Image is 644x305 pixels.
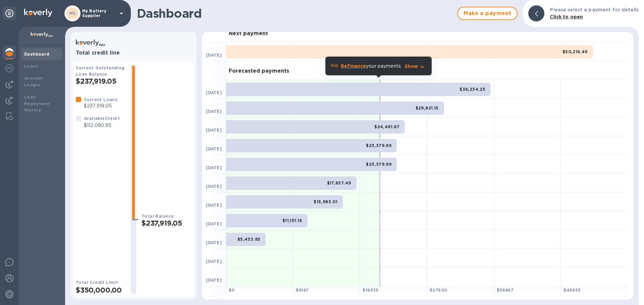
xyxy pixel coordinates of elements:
b: $ 0 [229,288,235,293]
b: Loans [24,64,38,69]
b: Account Ledger [24,76,43,87]
b: [DATE] [206,184,222,189]
b: [DATE] [206,165,222,170]
b: $17,837.49 [327,180,351,185]
p: My Battery Supplier [82,9,116,18]
b: Please select a payment for details [550,7,639,12]
b: $15,983.01 [314,199,337,204]
b: $5,433.85 [237,237,261,242]
img: Foreign exchange [5,64,13,72]
b: [DATE] [206,146,222,151]
div: Unpin categories [3,7,16,20]
p: Show [405,63,418,70]
b: $ 27500 [430,288,447,293]
b: $23,379.99 [366,162,391,167]
b: $23,379.99 [366,143,391,148]
b: [DATE] [206,203,222,208]
p: $237,919.05 [84,102,117,109]
h2: $237,919.05 [76,77,125,85]
b: $ 45833 [563,288,581,293]
img: Logo [24,9,52,17]
b: $ 36667 [497,288,514,293]
b: [DATE] [206,109,222,114]
h2: $237,919.05 [142,219,191,227]
b: $29,821.15 [416,105,439,110]
h2: $350,000.00 [76,286,125,294]
h1: Dashboard [137,6,454,20]
b: Current Outstanding Loan Balance [76,65,125,77]
button: Show [405,63,426,70]
b: [DATE] [206,128,222,133]
b: [DATE] [206,221,222,226]
b: Dashboard [24,52,50,57]
b: [DATE] [206,53,222,58]
b: [DATE] [206,259,222,264]
b: $ 9167 [296,288,309,293]
b: Current Loans [84,97,117,102]
b: [DATE] [206,240,222,245]
b: Total Balance [142,214,174,219]
b: Click to open [550,14,583,19]
p: your payments. [341,63,402,70]
b: [DATE] [206,90,222,95]
b: $11,151.16 [282,218,302,223]
h3: Total credit line [76,50,191,56]
b: [DATE] [206,278,222,283]
h3: Next payment [229,30,268,37]
span: Make a payment [463,9,512,17]
b: Loan Repayment History [24,94,50,113]
b: $ 18333 [363,288,378,293]
b: MS [69,11,76,16]
b: $36,234.25 [460,87,485,92]
p: $112,080.95 [84,122,120,129]
b: $24,481.67 [374,124,399,129]
b: Available Credit [84,116,120,121]
button: Make a payment [457,7,518,20]
b: $50,216.49 [562,49,588,54]
b: Refinance [341,63,366,69]
h3: Forecasted payments [229,68,289,74]
b: Total Credit Limit [76,280,118,285]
